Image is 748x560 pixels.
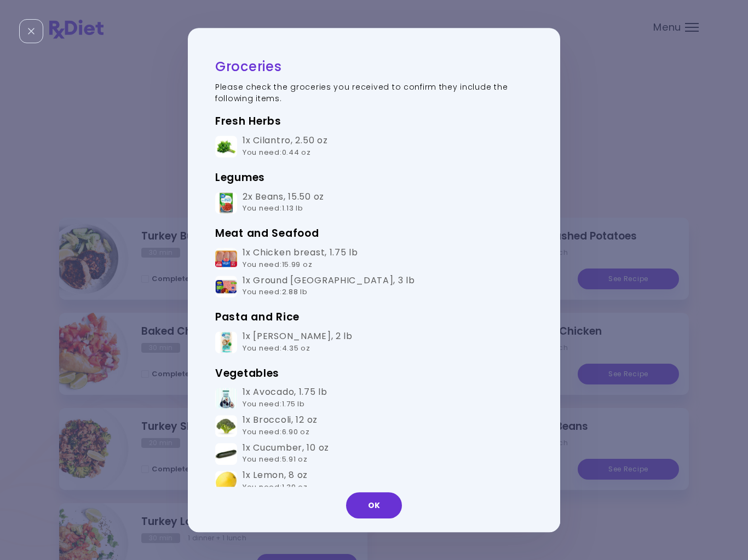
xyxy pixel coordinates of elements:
[243,331,353,354] div: 1x [PERSON_NAME] , 2 lb
[346,492,402,518] button: OK
[215,81,533,104] p: Please check the groceries you received to confirm they include the following items.
[215,58,533,75] h2: Groceries
[243,427,310,437] span: You need : 6.90 oz
[243,259,312,270] span: You need : 15.99 oz
[215,225,533,242] h3: Meat and Seafood
[215,113,533,130] h3: Fresh Herbs
[243,470,308,493] div: 1x Lemon , 8 oz
[243,203,303,214] span: You need : 1.13 lb
[243,135,327,159] div: 1x Cilantro , 2.50 oz
[215,169,533,186] h3: Legumes
[243,275,415,299] div: 1x Ground [GEOGRAPHIC_DATA] , 3 lb
[243,415,318,438] div: 1x Broccoli , 12 oz
[243,191,324,215] div: 2x Beans , 15.50 oz
[243,442,329,466] div: 1x Cucumber , 10 oz
[243,247,358,271] div: 1x Chicken breast , 1.75 lb
[215,365,533,382] h3: Vegetables
[243,454,308,465] span: You need : 5.91 oz
[19,19,43,43] div: Close
[243,482,308,492] span: You need : 1.39 oz
[243,387,327,411] div: 1x Avocado , 1.75 lb
[243,287,308,297] span: You need : 2.88 lb
[243,343,310,353] span: You need : 4.35 oz
[243,147,311,157] span: You need : 0.44 oz
[215,308,533,326] h3: Pasta and Rice
[243,399,305,409] span: You need : 1.75 lb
